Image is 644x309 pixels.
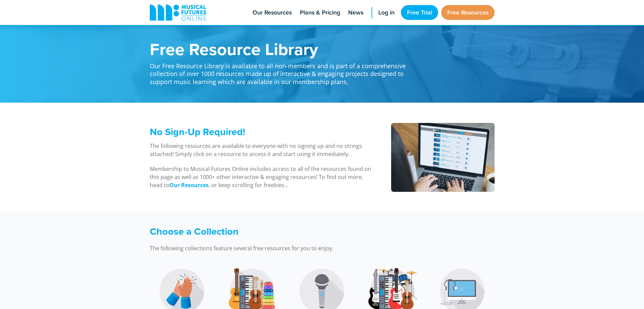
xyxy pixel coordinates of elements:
span: Log in [378,8,395,17]
h1: Free Resource Library [150,41,413,57]
span: Our Resources [253,8,292,17]
a: Free Trial [401,5,438,20]
a: Our Resources [169,181,209,189]
a: Free Resources [441,5,495,20]
p: The following collections feature several free resources for you to enjoy. [150,244,413,252]
h3: Choose a Collection [150,226,413,237]
span: No Sign-Up Required! [150,125,245,139]
p: The following resources are available to everyone with no signing up and no strings attached! Sim... [150,142,374,158]
span: News [348,8,363,17]
p: Membership to Musical Futures Online includes access to all of the resources found on this page a... [150,165,374,189]
span: Plans & Pricing [300,8,340,17]
p: Our Free Resource Library is available to all non-members and is part of a comprehensive collecti... [150,57,413,86]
